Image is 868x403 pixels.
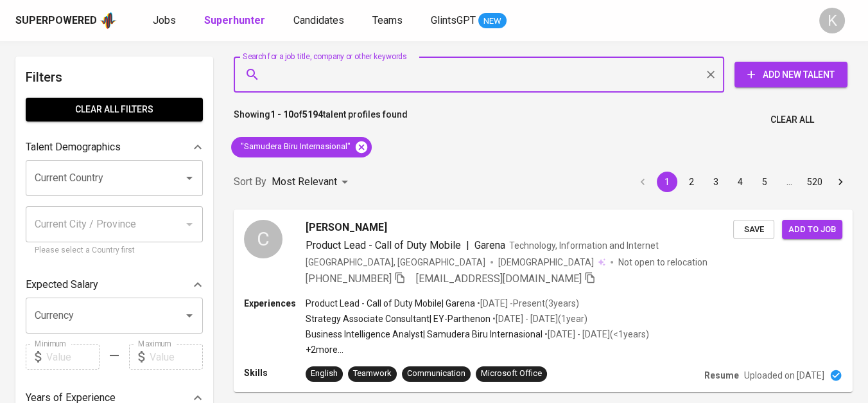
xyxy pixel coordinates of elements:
[466,238,469,253] span: |
[306,343,649,356] p: +2 more ...
[234,108,408,132] p: Showing of talent profiles found
[100,11,117,30] img: app logo
[234,210,853,392] a: C[PERSON_NAME]Product Lead - Call of Duty Mobile|GarenaTechnology, Information and Internet[GEOGR...
[180,169,198,187] button: Open
[618,256,707,269] p: Not open to relocation
[416,273,582,285] span: [EMAIL_ADDRESS][DOMAIN_NAME]
[153,14,176,26] span: Jobs
[234,174,266,190] p: Sort By
[745,67,837,83] span: Add New Talent
[372,14,403,26] span: Teams
[231,137,372,157] div: "Samudera Biru Internasional"
[770,112,814,128] span: Clear All
[830,172,851,192] button: Go to next page
[204,14,265,26] b: Superhunter
[306,239,461,251] span: Product Lead - Call of Duty Mobile
[431,13,507,29] a: GlintsGPT NEW
[779,175,799,188] div: …
[26,67,203,87] h6: Filters
[272,174,337,190] p: Most Relevant
[244,297,306,310] p: Experiences
[475,297,579,310] p: • [DATE] - Present ( 3 years )
[478,15,507,28] span: NEW
[657,172,677,192] button: page 1
[293,13,347,29] a: Candidates
[272,170,352,194] div: Most Relevant
[231,141,358,153] span: "Samudera Biru Internasional"
[306,256,485,269] div: [GEOGRAPHIC_DATA], [GEOGRAPHIC_DATA]
[730,172,751,192] button: Go to page 4
[490,312,587,325] p: • [DATE] - [DATE] ( 1 year )
[306,328,542,341] p: Business Intelligence Analyst | Samudera Biru Internasional
[704,369,739,382] p: Resume
[765,108,819,132] button: Clear All
[733,220,774,240] button: Save
[204,13,268,29] a: Superhunter
[740,222,768,237] span: Save
[509,240,659,251] span: Technology, Information and Internet
[498,256,596,269] span: [DEMOGRAPHIC_DATA]
[734,62,847,87] button: Add New Talent
[15,11,117,30] a: Superpoweredapp logo
[306,273,392,285] span: [PHONE_NUMBER]
[26,272,203,298] div: Expected Salary
[803,172,826,192] button: Go to page 520
[431,14,476,26] span: GlintsGPT
[26,277,98,292] p: Expected Salary
[306,220,387,235] span: [PERSON_NAME]
[542,328,649,341] p: • [DATE] - [DATE] ( <1 years )
[372,13,405,29] a: Teams
[681,172,702,192] button: Go to page 2
[306,297,475,310] p: Product Lead - Call of Duty Mobile | Garena
[311,368,338,380] div: English
[306,312,490,325] p: Strategy Associate Consultant | EY-Parthenon
[26,139,121,155] p: Talent Demographics
[46,344,100,370] input: Value
[36,102,193,118] span: Clear All filters
[293,14,344,26] span: Candidates
[630,172,853,192] nav: pagination navigation
[244,220,282,258] div: C
[754,172,775,192] button: Go to page 5
[481,368,542,380] div: Microsoft Office
[26,98,203,121] button: Clear All filters
[244,366,306,379] p: Skills
[702,66,720,84] button: Clear
[150,344,203,370] input: Value
[744,369,824,382] p: Uploaded on [DATE]
[353,368,392,380] div: Teamwork
[819,8,845,33] div: K
[302,109,323,120] b: 5194
[26,134,203,160] div: Talent Demographics
[407,368,465,380] div: Communication
[180,307,198,325] button: Open
[15,13,97,28] div: Superpowered
[153,13,178,29] a: Jobs
[706,172,726,192] button: Go to page 3
[788,222,836,237] span: Add to job
[270,109,293,120] b: 1 - 10
[35,244,194,257] p: Please select a Country first
[474,239,505,251] span: Garena
[782,220,842,240] button: Add to job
